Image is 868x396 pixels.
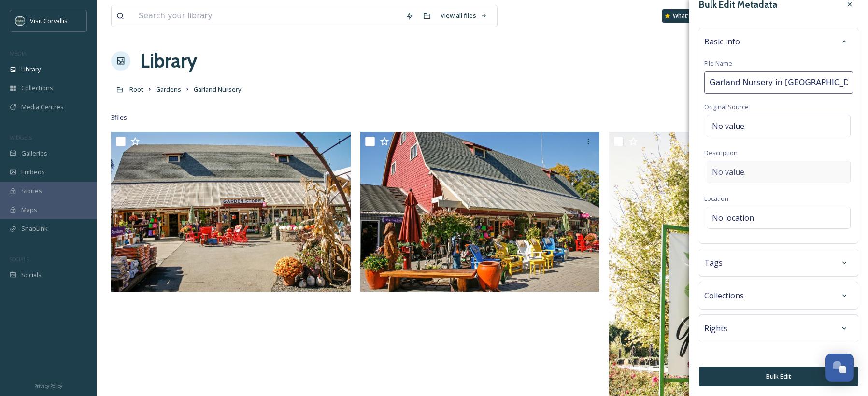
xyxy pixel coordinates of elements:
span: Basic Info [704,36,740,47]
span: Rights [704,323,727,334]
a: What's New [662,9,711,23]
a: Library [140,46,197,75]
a: Root [129,84,143,95]
span: MEDIA [10,50,27,57]
span: Media Centres [21,102,64,112]
span: No location [712,212,754,224]
img: Garland Nursery (1).jpg [360,132,600,292]
button: Bulk Edit [699,367,858,386]
span: Privacy Policy [34,383,62,389]
span: Embeds [21,168,45,177]
span: SnapLink [21,224,48,233]
span: Library [21,65,41,74]
button: Open Chat [825,354,854,382]
span: Original Source [704,102,749,111]
span: 3 file s [111,113,127,122]
a: View all files [436,6,492,25]
img: Garland Nursery (2).jpg [111,132,351,292]
span: Garland Nursery [194,85,242,94]
span: Location [704,194,728,203]
span: Gardens [156,85,181,94]
span: Collections [704,290,744,301]
a: Gardens [156,84,181,95]
span: Galleries [21,149,47,158]
span: No value. [712,120,746,132]
span: WIDGETS [10,134,32,141]
input: Search your library [134,5,401,27]
span: Tags [704,257,723,269]
span: Visit Corvallis [30,16,68,25]
span: Stories [21,186,42,196]
span: File Name [704,59,732,68]
a: Garland Nursery [194,84,242,95]
span: Collections [21,84,53,93]
span: Maps [21,205,37,214]
span: Root [129,85,143,94]
span: Description [704,148,738,157]
span: No value. [712,166,746,178]
span: SOCIALS [10,255,29,263]
span: Socials [21,270,42,280]
a: Privacy Policy [34,380,62,391]
img: visit-corvallis-badge-dark-blue-orange%281%29.png [15,16,25,26]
